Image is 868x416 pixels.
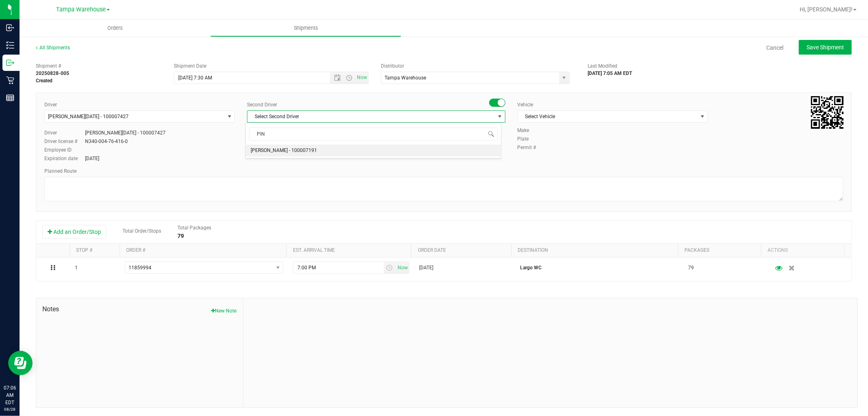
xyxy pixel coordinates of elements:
span: [PERSON_NAME] - 100007191 [251,145,317,156]
label: Distributor [381,62,404,70]
a: Orders [20,20,210,37]
label: Expiration date [44,155,85,162]
iframe: Resource center [8,351,33,375]
div: [DATE] [85,155,99,162]
span: Select Second Driver [247,111,494,122]
label: Last Modified [588,62,618,70]
inline-svg: Inventory [6,41,14,49]
span: Open the time view [342,75,356,81]
input: Select [381,72,554,84]
div: [PERSON_NAME][DATE] - 100007427 [85,129,166,136]
span: [DATE] [419,264,433,272]
span: 79 [688,264,694,272]
span: Shipment # [36,62,162,70]
a: Stop # [76,247,92,253]
span: Tampa Warehouse [56,6,106,13]
span: select [396,262,409,273]
inline-svg: Outbound [6,59,14,67]
span: Planned Route [44,168,77,174]
a: Est. arrival time [293,247,335,253]
p: 07:06 AM EDT [4,384,16,406]
label: Driver [44,101,57,108]
span: Hi, [PERSON_NAME]! [800,6,853,13]
label: Employee ID [44,146,85,154]
a: All Shipments [36,45,70,51]
button: Save Shipment [799,40,852,55]
label: Driver license # [44,138,85,145]
span: Set Current date [355,72,369,84]
span: [PERSON_NAME][DATE] - 100007427 [48,114,129,119]
span: Total Order/Stops [122,228,161,234]
span: Notes [42,304,237,314]
inline-svg: Retail [6,76,14,84]
span: select [494,111,505,122]
span: Open the date view [330,75,344,81]
span: Save Shipment [807,44,844,51]
a: Destination [518,247,548,253]
span: select [559,72,569,84]
inline-svg: Inbound [6,24,14,32]
label: Second Driver [247,101,277,108]
p: 08/28 [4,406,16,412]
span: 1 [75,264,78,272]
img: Scan me! [811,96,844,129]
span: select [697,111,708,122]
p: Largo WC [520,264,678,272]
a: Order # [126,247,145,253]
strong: [DATE] 7:05 AM EDT [588,70,632,76]
label: Shipment Date [174,62,206,70]
qrcode: 20250828-005 [811,96,844,129]
label: Make [518,127,542,134]
th: Actions [761,244,844,258]
strong: 79 [177,233,184,239]
strong: Created [36,78,52,84]
span: Set Current date [396,262,410,274]
button: Add an Order/Stop [42,225,106,239]
span: Total Packages [177,225,211,231]
label: Plate [518,135,542,143]
a: Cancel [766,44,783,52]
a: Packages [684,247,709,253]
span: select [384,262,396,273]
a: Order date [418,247,446,253]
button: New Note [212,307,237,315]
span: 11859994 [129,265,151,271]
inline-svg: Reports [6,94,14,102]
span: Shipments [283,24,329,32]
label: Permit # [518,144,542,151]
span: Select Vehicle [518,111,697,122]
span: Orders [96,24,134,32]
div: N340-004-76-416-0 [85,138,128,145]
label: Vehicle [518,101,533,108]
span: select [273,262,283,273]
label: Driver [44,129,85,136]
span: select [224,111,234,122]
strong: 20250828-005 [36,70,69,76]
a: Shipments [210,20,401,37]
